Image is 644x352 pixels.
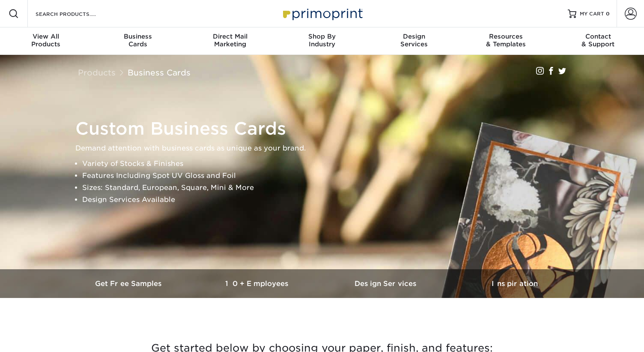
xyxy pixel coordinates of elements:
[82,182,576,194] li: Sizes: Standard, European, Square, Mini & More
[92,33,184,48] div: Cards
[552,27,644,55] a: Contact& Support
[276,27,368,55] a: Shop ByIndustry
[322,280,450,288] h3: Design Services
[552,33,644,48] div: & Support
[368,33,460,48] div: Services
[276,33,368,40] span: Shop By
[65,280,194,288] h3: Get Free Samples
[606,11,610,17] span: 0
[82,158,576,170] li: Variety of Stocks & Finishes
[276,33,368,48] div: Industry
[322,269,450,298] a: Design Services
[82,170,576,182] li: Features Including Spot UV Gloss and Foil
[460,33,552,40] span: Resources
[368,27,460,55] a: DesignServices
[184,33,276,40] span: Direct Mail
[78,68,116,77] a: Products
[194,269,322,298] a: 10+ Employees
[368,33,460,40] span: Design
[580,10,604,18] span: MY CART
[128,68,191,77] a: Business Cards
[75,142,576,154] p: Demand attention with business cards as unique as your brand.
[450,280,579,288] h3: Inspiration
[184,33,276,48] div: Marketing
[279,4,365,23] img: Primoprint
[460,33,552,48] div: & Templates
[552,33,644,40] span: Contact
[194,280,322,288] h3: 10+ Employees
[92,27,184,55] a: BusinessCards
[75,118,576,139] h1: Custom Business Cards
[92,33,184,40] span: Business
[35,9,118,19] input: SEARCH PRODUCTS.....
[450,269,579,298] a: Inspiration
[184,27,276,55] a: Direct MailMarketing
[460,27,552,55] a: Resources& Templates
[82,194,576,206] li: Design Services Available
[65,269,194,298] a: Get Free Samples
